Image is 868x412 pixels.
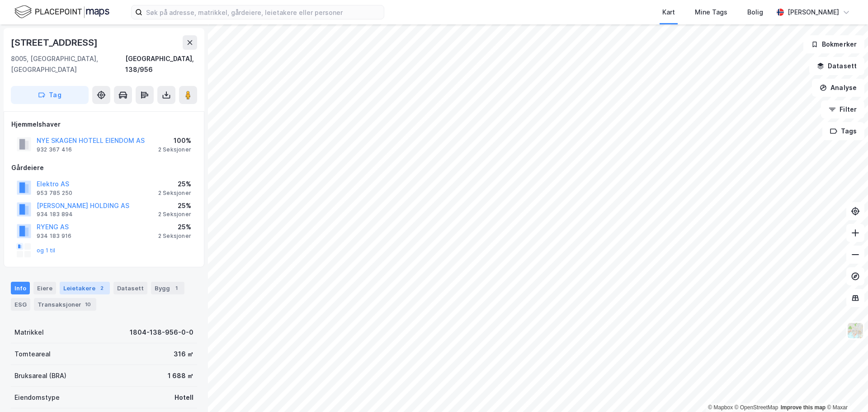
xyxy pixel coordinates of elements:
div: [PERSON_NAME] [788,7,839,18]
a: Mapbox [708,404,733,411]
div: Hotell [175,392,193,403]
div: 932 367 416 [37,146,72,153]
div: Eiere [33,282,56,294]
div: Eiendomstype [14,392,60,403]
div: Info [11,282,30,294]
img: logo.f888ab2527a4732fd821a326f86c7f29.svg [14,4,109,20]
div: Datasett [113,282,147,294]
div: 2 [97,284,106,293]
button: Bokmerker [803,35,864,53]
div: 25% [158,200,191,211]
div: 2 Seksjoner [158,211,191,218]
div: Bruksareal (BRA) [14,370,66,381]
div: Hjemmelshaver [11,119,197,130]
div: Kart [662,7,675,18]
div: ESG [11,298,30,311]
a: Improve this map [781,404,826,411]
div: [GEOGRAPHIC_DATA], 138/956 [125,53,197,75]
button: Tags [822,122,864,140]
div: 934 183 894 [37,211,73,218]
div: Leietakere [60,282,110,294]
div: 8005, [GEOGRAPHIC_DATA], [GEOGRAPHIC_DATA] [11,53,125,75]
div: 1804-138-956-0-0 [130,327,193,338]
div: 2 Seksjoner [158,232,191,240]
div: Kontrollprogram for chat [823,369,868,412]
div: 25% [158,179,191,189]
div: 2 Seksjoner [158,146,191,153]
button: Datasett [809,57,864,75]
div: Bygg [151,282,184,294]
div: Matrikkel [14,327,44,338]
div: 2 Seksjoner [158,189,191,197]
div: Mine Tags [695,7,727,18]
input: Søk på adresse, matrikkel, gårdeiere, leietakere eller personer [142,5,384,19]
div: Transaksjoner [34,298,96,311]
a: OpenStreetMap [735,404,778,411]
div: 10 [83,300,93,309]
div: [STREET_ADDRESS] [11,35,99,50]
div: 1 688 ㎡ [168,370,193,381]
div: Gårdeiere [11,162,197,173]
div: 25% [158,222,191,232]
button: Filter [821,100,864,118]
div: 1 [172,284,181,293]
div: 953 785 250 [37,189,72,197]
div: 934 183 916 [37,232,71,240]
iframe: Chat Widget [823,369,868,412]
div: Tomteareal [14,349,51,360]
button: Tag [11,86,89,104]
img: Z [847,322,864,339]
div: Bolig [747,7,763,18]
div: 316 ㎡ [174,349,193,360]
button: Analyse [812,79,864,97]
div: 100% [158,135,191,146]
